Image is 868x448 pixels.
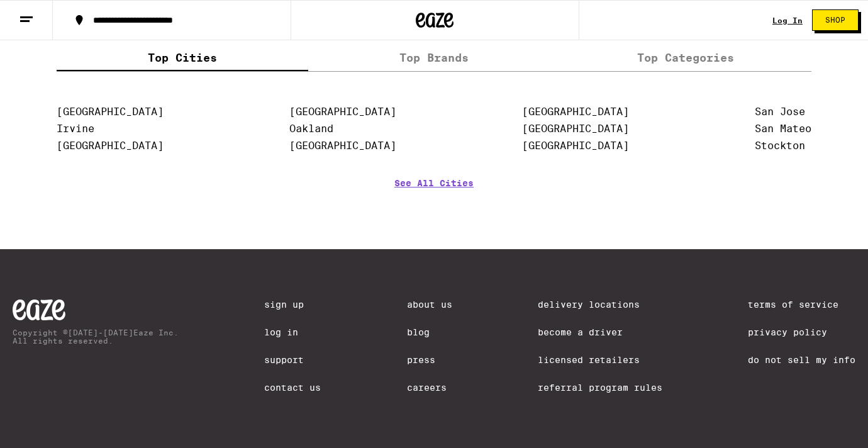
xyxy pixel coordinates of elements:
a: Stockton [755,140,805,152]
span: Hi. Need any help? [8,9,91,19]
a: Sign Up [264,300,321,310]
a: Delivery Locations [538,300,662,310]
a: [GEOGRAPHIC_DATA] [57,140,164,152]
a: Licensed Retailers [538,355,662,365]
a: Do Not Sell My Info [748,355,855,365]
a: [GEOGRAPHIC_DATA] [522,123,629,135]
a: Privacy Policy [748,327,855,337]
a: [GEOGRAPHIC_DATA] [289,140,396,152]
a: Blog [407,327,452,337]
label: Top Cities [57,44,308,71]
a: Become a Driver [538,327,662,337]
a: [GEOGRAPHIC_DATA] [522,106,629,118]
a: Log In [772,16,803,25]
a: Irvine [57,123,94,135]
a: Careers [407,383,452,393]
div: tabs [57,44,811,72]
a: Oakland [289,123,333,135]
a: See All Cities [394,178,474,225]
a: Press [407,355,452,365]
a: San Jose [755,106,805,118]
a: Contact Us [264,383,321,393]
a: Support [264,355,321,365]
a: [GEOGRAPHIC_DATA] [289,106,396,118]
a: [GEOGRAPHIC_DATA] [57,106,164,118]
a: Log In [264,327,321,337]
p: Copyright © [DATE]-[DATE] Eaze Inc. All rights reserved. [13,328,179,345]
span: Shop [825,16,845,24]
a: Terms of Service [748,300,855,310]
a: San Mateo [755,123,811,135]
button: Shop [812,9,859,31]
a: About Us [407,300,452,310]
a: Shop [803,9,868,31]
a: Referral Program Rules [538,383,662,393]
label: Top Categories [560,44,811,71]
a: [GEOGRAPHIC_DATA] [522,140,629,152]
label: Top Brands [308,44,560,71]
